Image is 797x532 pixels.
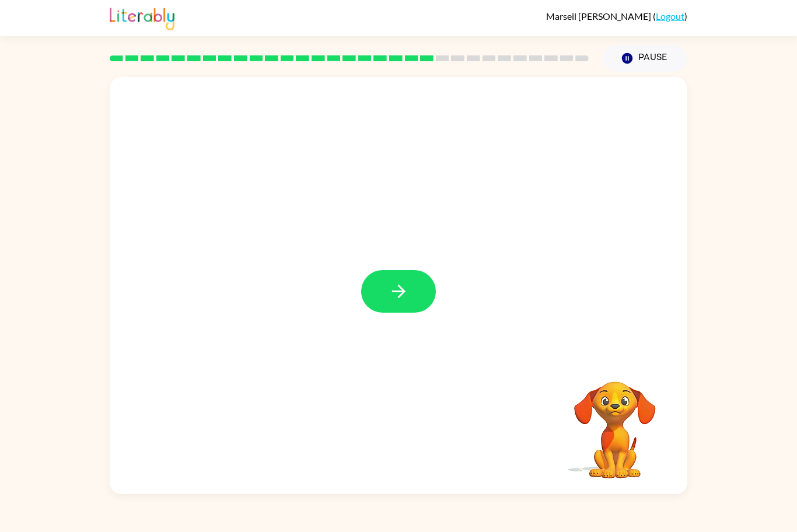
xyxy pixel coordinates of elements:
[656,10,684,22] a: Logout
[546,10,687,22] div: ( )
[603,45,687,72] button: Pause
[110,5,174,30] img: Literably
[557,363,673,480] video: Your browser must support playing .mp4 files to use Literably. Please try using another browser.
[546,10,653,22] span: Marseil [PERSON_NAME]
